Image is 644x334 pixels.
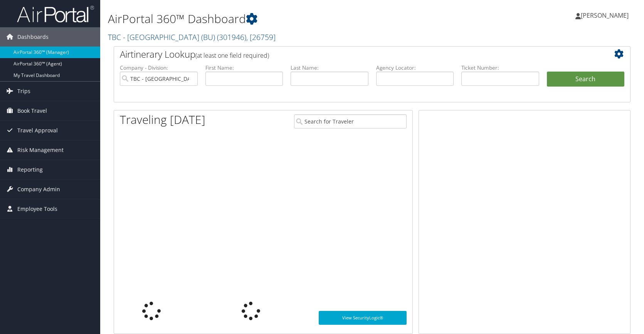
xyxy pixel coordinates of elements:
span: Trips [17,82,30,101]
button: Search [547,72,625,87]
span: Book Travel [17,101,47,120]
input: Search for Traveler [294,114,407,129]
span: Risk Management [17,140,64,160]
h1: AirPortal 360™ Dashboard [108,11,460,27]
label: First Name: [205,64,283,72]
label: Last Name: [291,64,368,72]
h2: Airtinerary Lookup [120,48,581,61]
span: Dashboards [17,27,49,47]
label: Company - Division: [120,64,198,72]
span: [PERSON_NAME] [581,11,629,20]
span: ( 301946 ) [217,32,246,42]
span: Travel Approval [17,121,58,140]
h1: Traveling [DATE] [120,112,205,128]
span: , [ 26759 ] [246,32,276,42]
span: Company Admin [17,180,60,199]
span: Employee Tools [17,199,57,219]
label: Agency Locator: [376,64,454,72]
img: airportal-logo.png [17,5,94,23]
a: TBC - [GEOGRAPHIC_DATA] (BU) [108,32,276,42]
span: Reporting [17,160,43,179]
span: (at least one field required) [195,51,269,60]
a: [PERSON_NAME] [575,4,636,27]
label: Ticket Number: [461,64,539,72]
a: View SecurityLogic® [319,311,407,325]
